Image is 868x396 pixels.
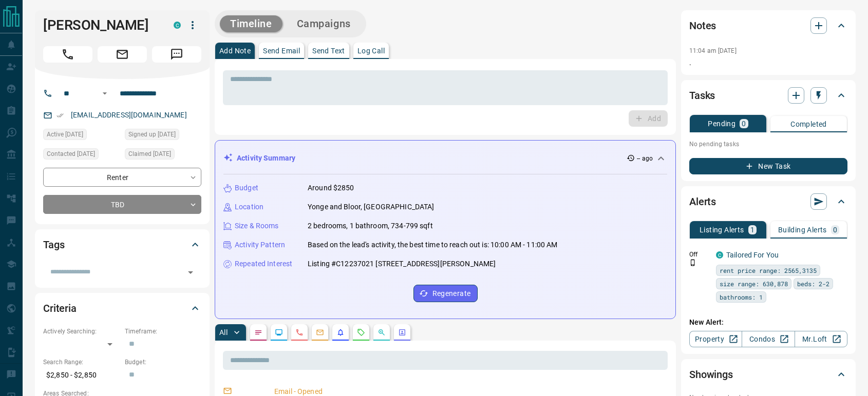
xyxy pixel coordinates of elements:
div: Notes [689,13,847,38]
button: Regenerate [413,285,478,302]
span: beds: 2-2 [797,279,829,289]
p: 0 [742,120,746,127]
p: Completed [790,121,827,128]
p: Yonge and Bloor, [GEOGRAPHIC_DATA] [308,202,434,212]
div: condos.ca [716,251,723,259]
p: No pending tasks [689,136,847,152]
div: TBD [43,195,201,214]
span: Signed up [DATE] [128,129,176,140]
svg: Requests [357,328,365,336]
h2: Criteria [43,300,77,316]
p: Repeated Interest [235,259,292,269]
p: Timeframe: [125,327,201,336]
h1: [PERSON_NAME] [43,17,158,33]
span: rent price range: 2565,3135 [720,265,817,275]
span: Active [DATE] [47,129,83,140]
button: Timeline [220,15,282,32]
h2: Showings [689,366,733,383]
h2: Tasks [689,87,715,104]
svg: Lead Browsing Activity [275,328,283,336]
p: Search Range: [43,358,120,367]
p: Activity Summary [237,153,295,164]
span: Message [152,46,201,63]
div: Tags [43,232,201,257]
div: Mon Aug 11 2025 [43,129,120,143]
svg: Push Notification Only [689,259,696,266]
a: Condos [742,331,795,347]
svg: Notes [254,328,262,336]
p: . [689,57,847,68]
p: Budget [235,183,258,193]
p: Size & Rooms [235,221,279,231]
p: Based on the lead's activity, the best time to reach out is: 10:00 AM - 11:00 AM [308,240,558,250]
a: Mr.Loft [795,331,847,347]
p: Send Email [263,47,300,54]
div: Criteria [43,296,201,321]
h2: Tags [43,236,64,253]
div: Activity Summary-- ago [223,149,667,168]
span: Call [43,46,92,63]
span: Claimed [DATE] [128,149,171,159]
div: Mon Aug 11 2025 [125,148,201,163]
a: Property [689,331,742,347]
h2: Notes [689,17,716,34]
p: -- ago [637,154,653,163]
button: Open [183,265,198,280]
p: Budget: [125,358,201,367]
p: Around $2850 [308,183,354,193]
span: Contacted [DATE] [47,149,95,159]
span: Email [98,46,147,63]
svg: Email Verified [56,112,64,119]
p: Location [235,202,263,212]
p: Actively Searching: [43,327,120,336]
p: Pending [708,120,735,127]
p: Add Note [219,47,251,54]
h2: Alerts [689,193,716,210]
div: Mon Aug 11 2025 [125,129,201,143]
svg: Opportunities [378,328,386,336]
svg: Agent Actions [398,328,406,336]
p: Listing Alerts [700,226,744,233]
div: condos.ca [174,22,181,29]
button: Campaigns [287,15,361,32]
a: Tailored For You [726,251,779,259]
p: All [219,329,228,336]
button: New Task [689,158,847,174]
div: Tasks [689,83,847,108]
p: Activity Pattern [235,240,285,250]
p: Off [689,250,710,259]
p: Log Call [357,47,385,54]
p: 11:04 am [DATE] [689,47,737,54]
div: Renter [43,168,201,187]
span: size range: 630,878 [720,279,788,289]
p: 1 [750,226,754,233]
p: New Alert: [689,317,847,328]
svg: Calls [295,328,304,336]
p: 2 bedrooms, 1 bathroom, 734-799 sqft [308,221,433,231]
p: $2,850 - $2,850 [43,367,120,384]
svg: Emails [316,328,324,336]
button: Open [99,87,111,100]
div: Alerts [689,189,847,214]
div: Showings [689,362,847,387]
svg: Listing Alerts [336,328,345,336]
div: Mon Aug 11 2025 [43,148,120,163]
p: Send Text [312,47,345,54]
p: 0 [833,226,837,233]
p: Listing #C12237021 [STREET_ADDRESS][PERSON_NAME] [308,259,496,269]
p: Building Alerts [778,226,827,233]
span: bathrooms: 1 [720,292,763,302]
a: [EMAIL_ADDRESS][DOMAIN_NAME] [71,111,187,119]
